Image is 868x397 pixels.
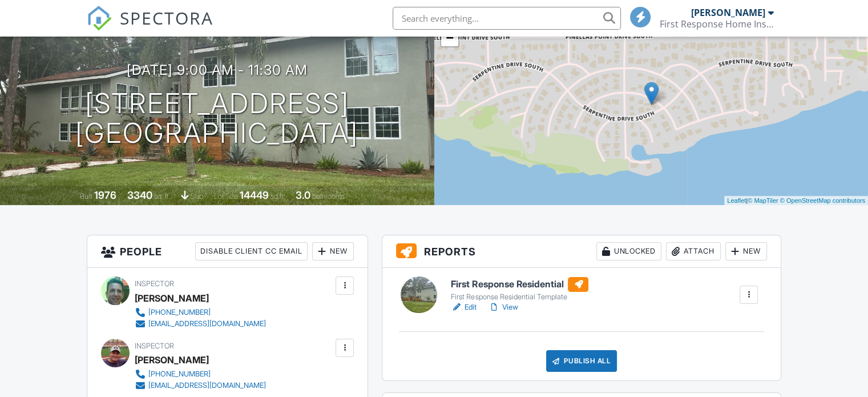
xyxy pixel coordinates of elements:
div: Unlocked [596,242,661,260]
span: bathrooms [312,192,345,200]
div: 14449 [240,189,269,201]
div: Publish All [546,350,617,372]
a: Edit [451,302,477,313]
div: New [312,242,354,260]
span: sq. ft. [154,192,170,200]
a: © MapTiler [748,197,778,204]
div: [EMAIL_ADDRESS][DOMAIN_NAME] [148,319,266,328]
div: [PHONE_NUMBER] [148,370,211,379]
div: New [725,242,767,260]
img: The Best Home Inspection Software - Spectora [87,6,112,31]
a: Leaflet [727,197,746,204]
div: Disable Client CC Email [195,242,308,260]
h3: [DATE] 9:00 am - 11:30 am [127,62,308,78]
div: 3340 [127,189,152,201]
a: [PHONE_NUMBER] [135,307,266,318]
div: Attach [666,242,721,260]
a: [PHONE_NUMBER] [135,368,266,380]
div: 1976 [94,189,116,201]
a: First Response Residential First Response Residential Template [451,277,588,302]
span: SPECTORA [120,6,213,30]
h1: [STREET_ADDRESS] [GEOGRAPHIC_DATA] [75,89,358,149]
a: © OpenStreetMap contributors [780,197,865,204]
div: [PERSON_NAME] [135,290,209,307]
span: Lot Size [214,192,238,200]
span: slab [191,192,203,200]
a: View [488,302,518,313]
div: [EMAIL_ADDRESS][DOMAIN_NAME] [148,381,266,390]
a: SPECTORA [87,15,213,39]
div: First Response Residential Template [451,292,588,302]
span: Inspector [135,279,174,288]
div: [PERSON_NAME] [691,7,765,18]
a: [EMAIL_ADDRESS][DOMAIN_NAME] [135,380,266,391]
input: Search everything... [393,7,621,30]
a: Zoom out [441,29,458,46]
div: First Response Home Inspection of Tampa Bay LLC [660,18,774,30]
a: [EMAIL_ADDRESS][DOMAIN_NAME] [135,318,266,330]
div: 3.0 [296,189,310,201]
span: Built [80,192,92,200]
div: | [724,196,868,206]
h3: People [87,235,368,268]
div: [PERSON_NAME] [135,351,209,368]
span: sq.ft. [271,192,285,200]
span: Inspector [135,342,174,350]
div: [PHONE_NUMBER] [148,308,211,317]
h3: Reports [382,235,781,268]
h6: First Response Residential [451,277,588,292]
